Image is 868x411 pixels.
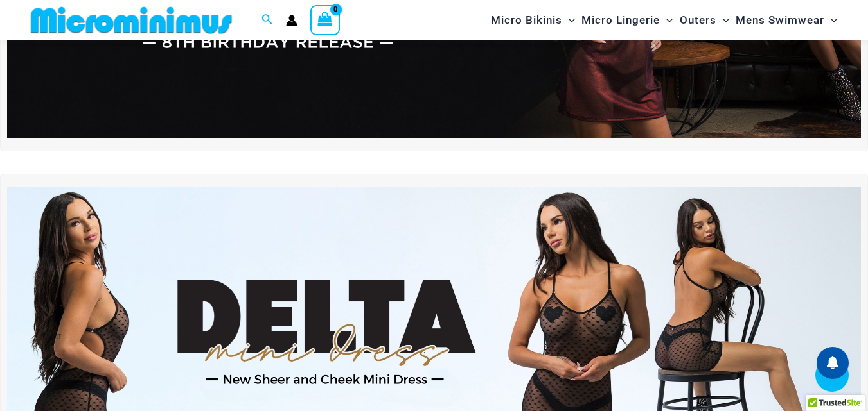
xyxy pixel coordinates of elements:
span: Menu Toggle [660,4,673,37]
nav: Site Navigation [486,2,842,38]
span: Menu Toggle [562,4,575,37]
span: Mens Swimwear [736,4,824,37]
a: View Shopping Cart, empty [310,5,340,35]
span: Outers [680,4,716,37]
a: Micro BikinisMenu ToggleMenu Toggle [488,4,578,37]
span: Micro Lingerie [581,4,660,37]
a: Account icon link [286,15,297,26]
span: Menu Toggle [824,4,837,37]
a: Micro LingerieMenu ToggleMenu Toggle [578,4,676,37]
a: OutersMenu ToggleMenu Toggle [677,4,732,37]
span: Micro Bikinis [491,4,562,37]
a: Search icon link [261,12,273,28]
img: MM SHOP LOGO FLAT [26,6,237,35]
span: Menu Toggle [716,4,729,37]
a: Mens SwimwearMenu ToggleMenu Toggle [732,4,840,37]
